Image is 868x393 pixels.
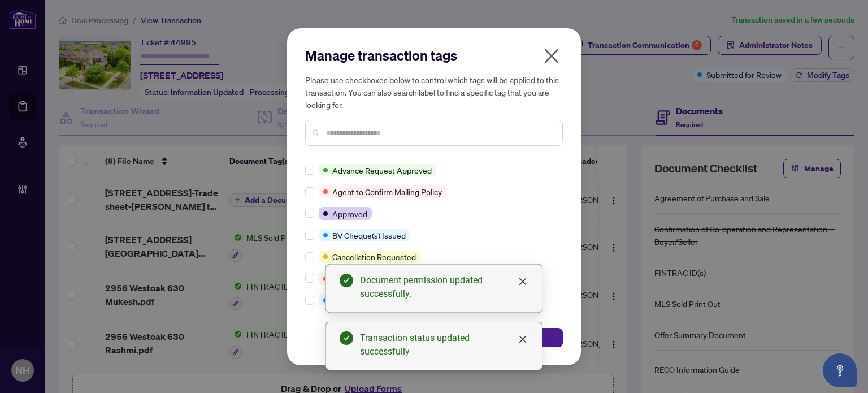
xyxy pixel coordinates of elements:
[305,74,563,111] h5: Please use checkboxes below to control which tags will be applied to this transaction. You can al...
[332,164,432,176] span: Advance Request Approved
[823,353,857,387] button: Open asap
[332,185,442,198] span: Agent to Confirm Mailing Policy
[360,331,528,359] div: Transaction status updated successfully
[542,47,561,65] span: close
[332,229,406,241] span: BV Cheque(s) Issued
[332,208,367,220] span: Approved
[340,331,353,345] span: check-circle
[360,274,528,301] div: Document permission updated successfully.
[340,274,353,287] span: check-circle
[305,328,431,347] button: Cancel
[517,333,529,346] a: Close
[518,335,527,344] span: close
[305,46,563,64] h2: Manage transaction tags
[332,251,416,263] span: Cancellation Requested
[518,277,527,286] span: close
[517,275,529,288] a: Close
